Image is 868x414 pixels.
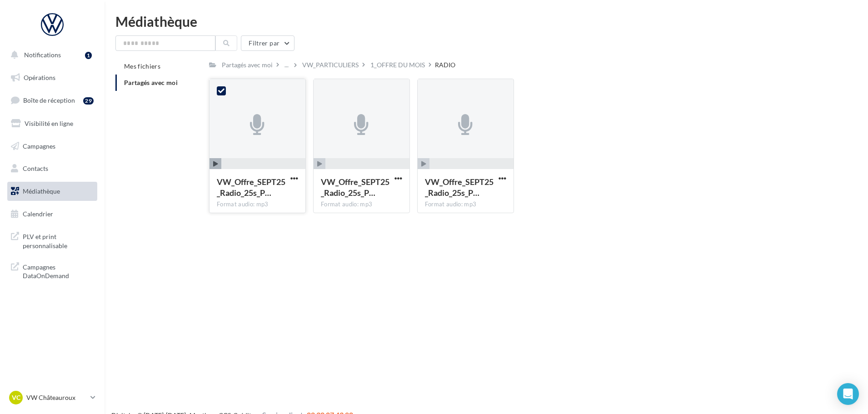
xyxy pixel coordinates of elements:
[5,257,99,284] a: Campagnes DataOnDemand
[83,97,94,105] div: 29
[321,200,402,209] div: Format audio: mp3
[23,96,75,104] span: Boîte de réception
[5,90,99,110] a: Boîte de réception29
[24,74,55,81] span: Opérations
[241,35,294,51] button: Filtrer par
[217,200,298,209] div: Format audio: mp3
[5,182,99,201] a: Médiathèque
[283,59,290,71] div: ...
[302,60,359,70] div: VW_PARTICULIERS
[837,383,859,405] div: Open Intercom Messenger
[23,261,94,280] span: Campagnes DataOnDemand
[23,142,55,150] span: Campagnes
[12,393,20,402] span: VC
[5,114,99,133] a: Visibilité en ligne
[370,60,425,70] div: 1_OFFRE DU MOIS
[7,389,97,406] a: VC VW Châteauroux
[5,137,99,156] a: Campagnes
[115,15,857,28] div: Médiathèque
[5,205,99,224] a: Calendrier
[435,60,455,70] div: RADIO
[321,177,389,198] span: VW_Offre_SEPT25_Radio_25s_POLO_LOM2
[217,177,285,198] span: VW_Offre_SEPT25_Radio_25s_POLO_LOM1
[5,159,99,178] a: Contacts
[222,60,273,70] div: Partagés avec moi
[23,165,48,172] span: Contacts
[425,200,506,209] div: Format audio: mp3
[23,210,53,218] span: Calendrier
[5,45,95,65] button: Notifications 1
[124,79,178,86] span: Partagés avec moi
[23,230,94,250] span: PLV et print personnalisable
[85,52,92,59] div: 1
[26,393,87,402] p: VW Châteauroux
[5,68,99,87] a: Opérations
[124,62,160,70] span: Mes fichiers
[425,177,494,198] span: VW_Offre_SEPT25_Radio_25s_POLO_LOM3
[23,187,60,195] span: Médiathèque
[24,51,61,59] span: Notifications
[5,227,99,254] a: PLV et print personnalisable
[25,120,73,127] span: Visibilité en ligne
